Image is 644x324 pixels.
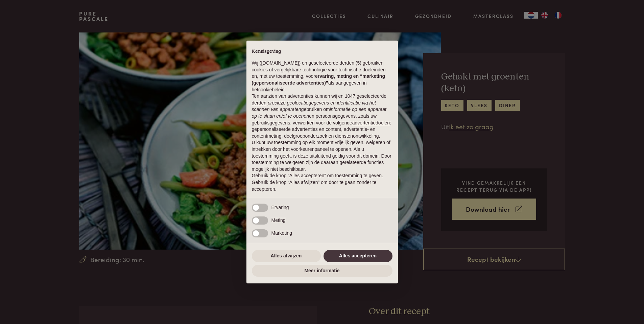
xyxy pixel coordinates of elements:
p: Gebruik de knop “Alles accepteren” om toestemming te geven. Gebruik de knop “Alles afwijzen” om d... [252,172,392,192]
span: Ervaring [271,205,289,210]
p: Ten aanzien van advertenties kunnen wij en 1047 geselecteerde gebruiken om en persoonsgegevens, z... [252,93,392,139]
button: Meer informatie [252,265,392,277]
button: derden [252,100,267,107]
button: Alles afwijzen [252,250,321,262]
h2: Kennisgeving [252,49,392,55]
button: Alles accepteren [324,250,392,262]
span: Marketing [271,230,292,236]
em: informatie op een apparaat op te slaan en/of te openen [252,107,387,119]
button: advertentiedoelen [352,120,390,126]
p: Wij ([DOMAIN_NAME]) en geselecteerde derden (5) gebruiken cookies of vergelijkbare technologie vo... [252,60,392,93]
a: cookiebeleid [258,87,285,92]
span: Meting [271,217,286,223]
strong: ervaring, meting en “marketing (gepersonaliseerde advertenties)” [252,73,385,86]
p: U kunt uw toestemming op elk moment vrijelijk geven, weigeren of intrekken door het voorkeurenpan... [252,139,392,172]
em: precieze geolocatiegegevens en identificatie via het scannen van apparaten [252,100,376,112]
